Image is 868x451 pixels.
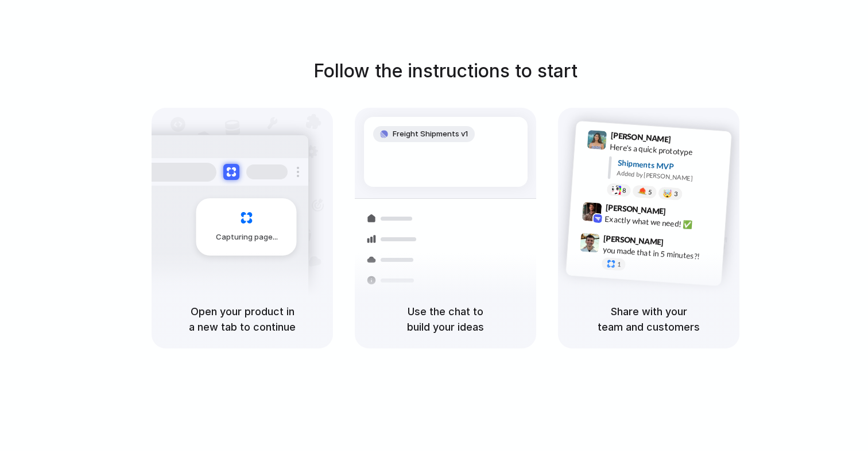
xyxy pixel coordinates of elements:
div: you made that in 5 minutes?! [602,244,717,263]
span: Capturing page [216,232,280,243]
h5: Open your product in a new tab to continue [165,304,319,335]
h5: Share with your team and customers [572,304,726,335]
span: [PERSON_NAME] [610,129,671,146]
span: [PERSON_NAME] [603,232,664,249]
div: Added by [PERSON_NAME] [617,168,722,185]
span: 5 [648,189,652,195]
span: Freight Shipments v1 [393,128,468,140]
h5: Use the chat to build your ideas [369,304,522,335]
span: 9:47 AM [667,237,691,251]
div: Here's a quick prototype [610,141,724,160]
div: Exactly what we need! ✅ [604,213,719,233]
span: [PERSON_NAME] [605,201,666,218]
span: 8 [622,187,626,194]
div: Shipments MVP [617,157,723,176]
span: 9:42 AM [669,206,693,220]
h1: Follow the instructions to start [313,57,578,85]
span: 9:41 AM [675,135,698,148]
div: 🤯 [663,189,673,198]
span: 1 [617,261,621,268]
span: 3 [674,191,678,197]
